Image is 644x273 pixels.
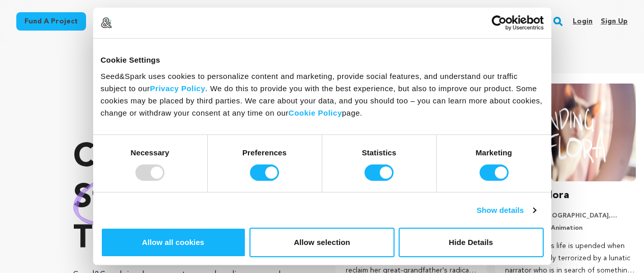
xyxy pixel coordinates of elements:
[505,84,636,181] img: Finding Flora image
[249,228,395,257] button: Allow selection
[362,148,397,156] strong: Statistics
[477,204,536,216] a: Show details
[601,13,628,30] a: Sign up
[131,148,170,156] strong: Necessary
[289,108,342,117] a: Cookie Policy
[242,148,287,156] strong: Preferences
[505,212,636,220] p: [US_STATE][GEOGRAPHIC_DATA], [US_STATE] | Film Short
[101,17,112,29] img: logo
[505,224,636,232] p: Documentary, Animation
[73,171,181,227] img: hand sketched image
[399,228,544,257] button: Hide Details
[73,138,295,260] p: Crowdfunding that .
[92,12,164,31] a: Start a project
[101,228,246,257] button: Allow all cookies
[475,148,512,156] strong: Marketing
[150,84,206,92] a: Privacy Policy
[101,54,544,66] div: Cookie Settings
[573,13,593,30] a: Login
[16,12,86,31] a: Fund a project
[101,70,544,119] div: Seed&Spark uses cookies to personalize content and marketing, provide social features, and unders...
[455,15,544,31] a: Usercentrics Cookiebot - opens in a new window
